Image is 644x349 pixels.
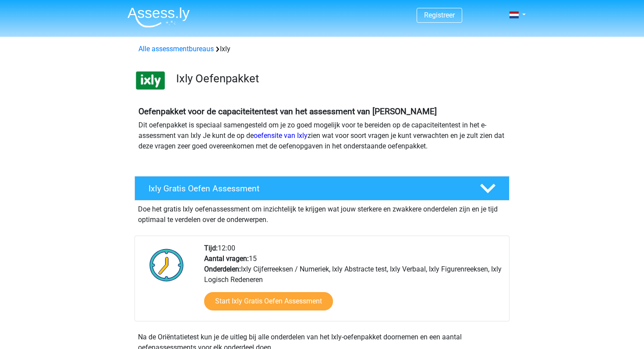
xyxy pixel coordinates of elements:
[204,254,249,263] b: Aantal vragen:
[424,11,455,19] a: Registreer
[198,243,509,321] div: 12:00 15 Ixly Cijferreeksen / Numeriek, Ixly Abstracte test, Ixly Verbaal, Ixly Figurenreeksen, I...
[204,244,218,252] b: Tijd:
[204,265,241,273] b: Onderdelen:
[149,183,466,194] h4: Ixly Gratis Oefen Assessment
[135,44,509,54] div: Ixly
[138,106,437,116] b: Oefenpakket voor de capaciteitentest van het assessment van [PERSON_NAME]
[145,243,189,287] img: Klok
[131,176,513,201] a: Ixly Gratis Oefen Assessment
[204,292,333,310] a: Start Ixly Gratis Oefen Assessment
[138,120,506,152] p: Dit oefenpakket is speciaal samengesteld om je zo goed mogelijk voor te bereiden op de capaciteit...
[127,7,190,28] img: Assessly
[254,131,308,140] a: oefensite van Ixly
[138,45,214,53] a: Alle assessmentbureaus
[176,72,502,85] h3: Ixly Oefenpakket
[134,201,510,225] div: Doe het gratis Ixly oefenassessment om inzichtelijk te krijgen wat jouw sterkere en zwakkere onde...
[135,65,166,96] img: ixly.png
